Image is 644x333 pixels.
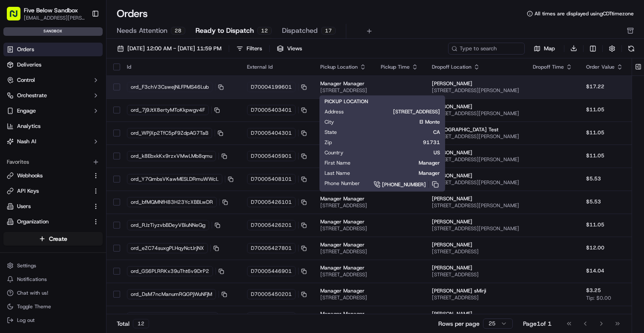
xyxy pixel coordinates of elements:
div: Order Value [586,64,623,70]
span: $17.22 [586,83,604,90]
span: [STREET_ADDRESS][PERSON_NAME] [432,179,519,186]
input: Type to search [448,43,525,55]
span: $5.53 [586,198,601,205]
span: ord_F3chV3CswejNLFPMS46Lub [131,84,209,90]
span: D70005446901 [251,268,292,275]
span: El Monte [348,119,440,125]
span: [DATE] 12:00 AM - [DATE] 11:59 PM [127,45,221,52]
span: [STREET_ADDRESS] [432,271,519,278]
img: Nash [9,9,26,26]
div: 💻 [72,125,79,131]
button: Webhooks [3,169,103,182]
span: Orchestrate [17,92,47,99]
button: Five Below Sandbox[EMAIL_ADDRESS][PERSON_NAME][DOMAIN_NAME] [3,3,88,24]
div: Dropoff Location [432,64,519,70]
a: API Keys [7,187,89,195]
span: D70005404301 [251,130,292,136]
span: Log out [17,317,34,324]
span: [PERSON_NAME] [432,172,519,179]
span: Pylon [85,145,103,151]
span: Chat with us! [17,290,48,296]
span: $11.05 [586,221,604,228]
div: 17 [321,27,336,35]
span: [STREET_ADDRESS][PERSON_NAME] [432,133,519,140]
span: [PHONE_NUMBER] [382,181,426,188]
div: Id [127,64,233,70]
span: [STREET_ADDRESS][PERSON_NAME] [432,87,519,94]
span: ord_7j9JtX8ertyMToKkpwgv4F [131,107,205,113]
button: ord_GS6PLRRKx39uTht6v9DrP2 [127,266,224,276]
button: D70005427801 [247,243,307,253]
button: Toggle Theme [3,301,103,313]
span: [PERSON_NAME] sMirji [432,287,519,294]
a: Webhooks [7,172,89,180]
span: [STREET_ADDRESS] [432,248,519,255]
a: 💻API Documentation [69,120,140,136]
button: ord_kfwWMEG9Lqvd2WPQNNtKZp [127,312,229,322]
span: D70005403401 [251,107,292,113]
span: [PERSON_NAME] [432,195,519,202]
button: Views [273,43,306,55]
span: Manager Manager [320,287,367,294]
span: D70004199601 [251,84,292,90]
button: D70005403401 [247,105,307,115]
button: [DATE] 12:00 AM - [DATE] 11:59 PM [113,43,225,55]
span: [PERSON_NAME] [432,241,519,248]
span: Orders [17,46,34,53]
span: Notifications [17,276,47,283]
button: Refresh [625,43,637,55]
div: External Id [247,64,307,70]
span: Manager Manager [320,241,367,248]
button: Log out [3,314,103,326]
span: [STREET_ADDRESS][PERSON_NAME] [432,110,519,117]
div: 12 [133,319,149,328]
span: Ready to Dispatch [195,26,254,36]
span: Webhooks [17,172,43,180]
button: ord_F3chV3CswejNLFPMS46Lub [127,82,224,92]
span: Create [49,235,67,243]
span: Country [325,149,343,156]
span: [PERSON_NAME] [432,264,519,271]
span: Deliveries [17,61,41,69]
button: Start new chat [145,84,155,94]
span: State [325,129,337,136]
span: All times are displayed using CDT timezone [535,10,634,17]
span: Map [544,45,555,52]
span: US [357,149,440,156]
span: $14.04 [586,267,604,274]
span: Views [287,45,302,52]
button: Control [3,73,103,87]
span: City [325,119,334,125]
span: $1.00 [586,313,601,320]
button: D70005405901 [247,151,307,161]
a: Analytics [3,119,103,133]
span: $11.05 [586,129,604,136]
a: Users [7,203,89,210]
span: [STREET_ADDRESS][PERSON_NAME] [432,202,519,209]
span: D70005426101 [251,199,292,206]
span: [PERSON_NAME] [432,218,519,225]
span: API Documentation [80,124,137,132]
span: ord_Y7QmbsVKawMESLDRmuWWcL [131,176,218,182]
input: Got a question? Start typing here... [22,55,153,64]
div: Filters [247,45,262,52]
span: Manager [364,170,440,177]
span: D70005426201 [251,222,292,229]
button: ord_k8EbxkKx9rzxVMwLMb8qmu [127,151,227,161]
span: First Name [325,159,351,166]
button: Chat with us! [3,287,103,299]
div: Total [117,319,149,328]
span: Manager Manager [320,195,367,202]
button: D70005408101 [247,174,307,184]
div: Pickup Location [320,64,367,70]
span: Dispatched [282,26,318,36]
h1: Orders [117,7,148,20]
span: [STREET_ADDRESS] [320,225,367,232]
span: $11.05 [586,106,604,113]
span: ord_GS6PLRRKx39uTht6v9DrP2 [131,268,209,275]
span: Manager [364,159,440,166]
span: ord_DsM7ncManumRQGPjWuNFjM [131,291,212,298]
span: [PERSON_NAME] [432,310,519,317]
span: Organization [17,218,49,226]
span: D70005408101 [251,176,292,182]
